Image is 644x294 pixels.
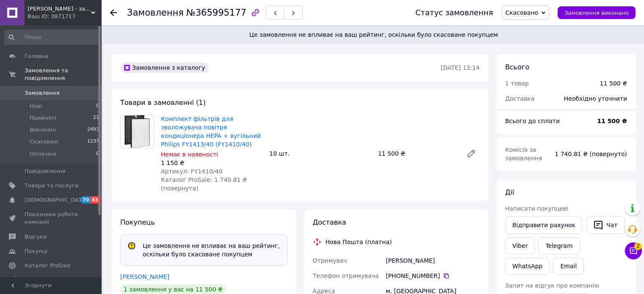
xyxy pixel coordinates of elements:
[323,238,394,246] div: Нова Пошта (платна)
[386,272,480,280] div: [PHONE_NUMBER]
[505,258,550,275] a: WhatsApp
[120,273,169,280] a: [PERSON_NAME]
[634,242,642,250] span: 2
[441,64,480,71] time: [DATE] 13:14
[161,176,247,192] span: Каталог ProSale: 1 740.81 ₴ (повернута)
[30,138,58,146] span: Скасовані
[505,216,583,234] button: Відправити рахунок
[87,126,99,134] span: 2493
[505,63,529,71] span: Всього
[597,118,627,124] b: 11 500 ₴
[415,8,493,17] div: Статус замовлення
[600,79,627,88] div: 11 500 ₴
[80,196,90,203] span: 70
[313,272,379,279] span: Телефон отримувача
[375,148,459,159] div: 11 500 ₴
[186,8,246,18] span: №365995177
[558,6,636,19] button: Замовлення виконано
[266,148,374,159] div: 10 шт.
[25,276,54,284] span: Аналітика
[625,242,642,259] button: Чат з покупцем2
[538,237,580,254] a: Telegram
[113,30,634,39] span: Це замовлення не впливає на ваш рейтинг, оскільки було скасоване покупцем
[4,30,100,45] input: Пошук
[25,233,47,241] span: Відгуки
[161,115,261,148] a: Комплект фільтрів для зволожувача повітря кондиціонера HEPA + вугільний Philips FY1413/40 (FY1410...
[506,9,539,16] span: Скасовано
[505,95,534,102] span: Доставка
[161,159,263,167] div: 1 150 ₴
[463,145,480,162] a: Редагувати
[87,138,99,146] span: 1237
[559,89,632,108] div: Необхідно уточнити
[161,168,222,175] span: Артикул: FY1410/40
[30,102,42,110] span: Нові
[96,102,99,110] span: 0
[124,115,150,148] img: Комплект фільтрів для зволожувача повітря кондиціонера HEPA + вугільний Philips FY1413/40 (FY1410...
[25,182,78,190] span: Товари та послуги
[25,196,87,204] span: [DEMOGRAPHIC_DATA]
[120,99,206,107] span: Товари в замовленні (1)
[25,211,78,226] span: Показники роботи компанії
[25,67,102,82] span: Замовлення та повідомлення
[25,247,47,255] span: Покупці
[586,216,625,234] button: Чат
[30,150,56,158] span: Оплачені
[25,168,66,175] span: Повідомлення
[505,237,535,254] a: Viber
[505,80,529,87] span: 1 товар
[139,242,284,258] div: Це замовлення не впливає на ваш рейтинг, оскільки було скасоване покупцем
[555,151,627,157] span: 1 740.81 ₴ (повернуто)
[28,5,91,13] span: Rick - запчастини та аксесуари до побутової техніки.
[25,262,70,269] span: Каталог ProSale
[313,218,346,226] span: Доставка
[505,118,560,124] span: Всього до сплати
[28,13,102,20] div: Ваш ID: 3871717
[96,150,99,158] span: 0
[30,126,56,134] span: Виконані
[120,218,155,226] span: Покупець
[505,146,542,162] span: Комісія за замовлення
[30,114,56,122] span: Прийняті
[313,257,347,264] span: Отримувач
[505,282,599,289] span: Запит на відгук про компанію
[384,253,481,268] div: [PERSON_NAME]
[93,114,99,122] span: 21
[127,8,184,18] span: Замовлення
[505,188,514,196] span: Дії
[25,52,48,60] span: Головна
[505,205,568,212] span: Написати покупцеві
[564,10,629,16] span: Замовлення виконано
[553,258,584,275] button: Email
[110,8,117,17] div: Повернутися назад
[120,63,209,73] div: Замовлення з каталогу
[90,196,100,203] span: 43
[161,151,218,158] span: Немає в наявності
[25,89,60,97] span: Замовлення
